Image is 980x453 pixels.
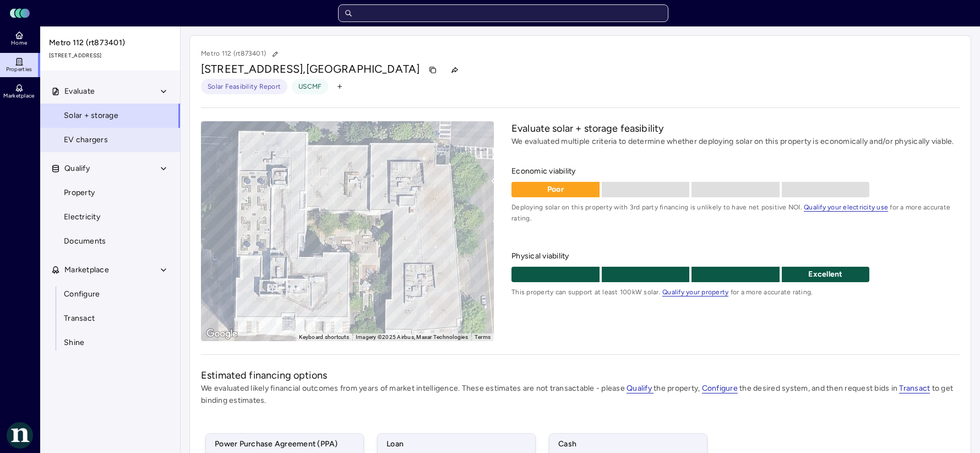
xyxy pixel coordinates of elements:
[201,368,960,382] h2: Estimated financing options
[64,134,108,146] span: EV chargers
[662,288,728,296] a: Qualify your property
[7,422,33,449] img: Nuveen
[899,384,930,393] a: Transact
[49,37,172,49] span: Metro 112 (rt873401)
[64,110,118,122] span: Solar + storage
[64,211,100,223] span: Electricity
[40,157,181,181] button: Qualify
[299,333,349,341] button: Keyboard shortcuts
[306,62,420,75] span: [GEOGRAPHIC_DATA]
[511,250,960,262] span: Physical viability
[511,287,960,298] span: This property can support at least 100kW solar. for a more accurate rating.
[40,258,181,282] button: Marketplace
[40,79,181,104] button: Evaluate
[64,163,90,175] span: Qualify
[201,47,282,61] p: Metro 112 (rt873401)
[356,334,468,340] span: Imagery ©2025 Airbus, Maxar Technologies
[475,334,491,340] a: Terms (opens in new tab)
[511,121,960,136] h2: Evaluate solar + storage feasibility
[782,268,870,281] p: Excellent
[64,264,109,276] span: Marketplace
[204,327,240,341] img: Google
[208,81,281,92] span: Solar Feasibility Report
[201,79,287,94] button: Solar Feasibility Report
[292,79,328,94] button: USCMF
[511,202,960,224] span: Deploying solar on this property with 3rd party financing is unlikely to have net positive NOI. f...
[6,66,32,73] span: Properties
[204,327,240,341] a: Open this area in Google Maps (opens a new window)
[64,288,100,300] span: Configure
[40,205,181,229] a: Electricity
[64,337,84,349] span: Shine
[511,165,960,177] span: Economic viability
[201,382,960,407] p: We evaluated likely financial outcomes from years of market intelligence. These estimates are not...
[40,331,181,355] a: Shine
[804,203,888,211] a: Qualify your electricity use
[64,235,106,247] span: Documents
[3,93,34,99] span: Marketplace
[40,181,181,205] a: Property
[40,229,181,254] a: Documents
[40,104,181,128] a: Solar + storage
[201,62,306,75] span: [STREET_ADDRESS],
[40,128,181,152] a: EV chargers
[702,384,738,393] a: Configure
[298,81,322,92] span: USCMF
[64,187,95,199] span: Property
[64,85,95,98] span: Evaluate
[40,306,181,331] a: Transact
[11,40,27,46] span: Home
[627,384,654,393] a: Qualify
[511,184,600,196] p: Poor
[40,282,181,306] a: Configure
[64,312,95,325] span: Transact
[511,136,960,148] p: We evaluated multiple criteria to determine whether deploying solar on this property is economica...
[49,51,172,60] span: [STREET_ADDRESS]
